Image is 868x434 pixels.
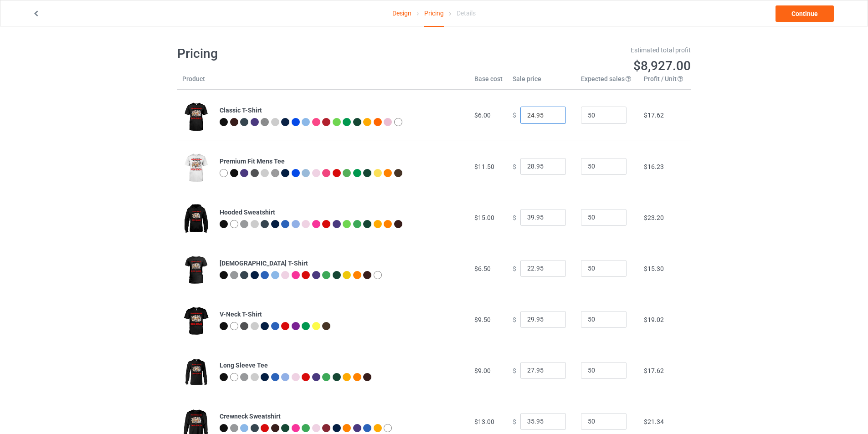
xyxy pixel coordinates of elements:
span: $23.20 [644,214,664,221]
h1: Pricing [177,46,428,62]
span: $ [513,418,516,425]
div: Estimated total profit [441,46,691,55]
th: Sale price [508,74,576,90]
span: $ [513,265,516,272]
span: $17.62 [644,112,664,119]
span: $15.00 [474,214,494,221]
b: Premium Fit Mens Tee [220,158,285,165]
span: $9.00 [474,367,491,374]
span: $16.23 [644,163,664,170]
span: $ [513,367,516,374]
span: $ [513,163,516,170]
b: Hooded Sweatshirt [220,209,275,216]
th: Profit / Unit [639,74,691,90]
a: Design [392,0,411,26]
span: $8,927.00 [633,58,691,73]
span: $19.02 [644,316,664,323]
img: heather_texture.png [261,118,269,126]
b: Crewneck Sweatshirt [220,413,281,420]
div: Details [457,0,476,26]
b: V-Neck T-Shirt [220,311,262,318]
b: Long Sleeve Tee [220,362,268,369]
img: heather_texture.png [271,169,279,177]
th: Expected sales [576,74,639,90]
span: $11.50 [474,163,494,170]
div: Pricing [424,0,444,27]
span: $6.00 [474,112,491,119]
span: $ [513,316,516,323]
b: [DEMOGRAPHIC_DATA] T-Shirt [220,260,308,267]
span: $9.50 [474,316,491,323]
a: Continue [776,5,834,22]
span: $ [513,112,516,119]
span: $13.00 [474,418,494,425]
span: $ [513,214,516,221]
th: Product [177,74,215,90]
b: Classic T-Shirt [220,107,262,114]
span: $21.34 [644,418,664,425]
th: Base cost [469,74,508,90]
span: $15.30 [644,265,664,272]
span: $17.62 [644,367,664,374]
span: $6.50 [474,265,491,272]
